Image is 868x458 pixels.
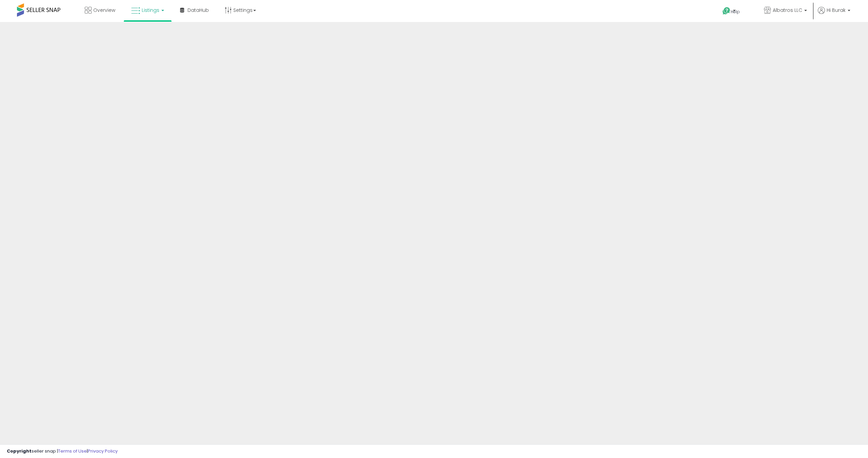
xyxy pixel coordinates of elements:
span: DataHub [188,7,209,14]
a: Help [717,2,753,22]
span: Listings [142,7,159,14]
i: Get Help [722,7,731,15]
span: Help [731,9,740,15]
span: Albatros LLC [773,7,802,14]
a: Hi Burak [818,7,850,22]
span: Hi Burak [827,7,846,14]
span: Overview [93,7,115,14]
